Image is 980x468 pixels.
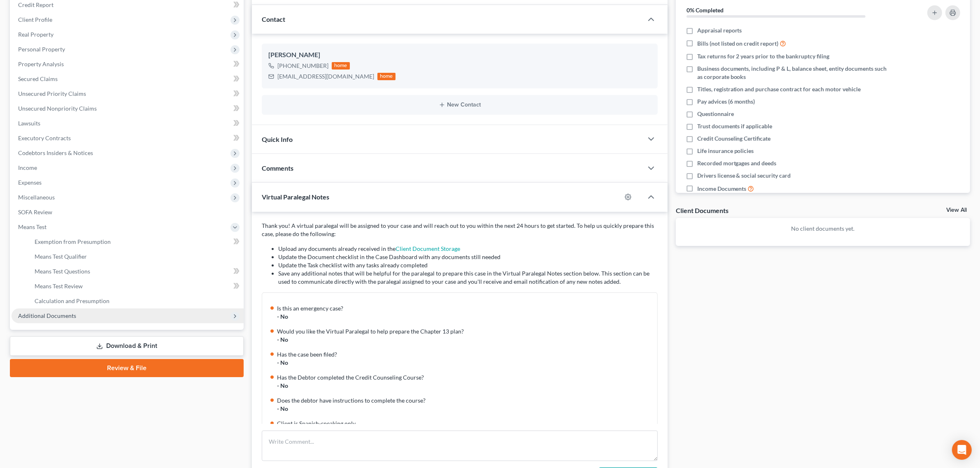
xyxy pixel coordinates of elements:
[35,283,83,290] span: Means Test Review
[278,269,657,286] li: Save any additional notes that will be helpful for the paralegal to prepare this case in the Virt...
[277,72,374,81] div: [EMAIL_ADDRESS][DOMAIN_NAME]
[18,16,52,23] span: Client Profile
[697,26,742,35] span: Appraisal reports
[277,382,652,390] div: - No
[946,207,967,213] a: View All
[268,102,651,108] button: New Contact
[277,336,652,344] div: - No
[12,72,244,86] a: Secured Claims
[262,135,293,143] span: Quick Info
[18,90,86,97] span: Unsecured Priority Claims
[697,171,791,180] span: Drivers license & social security card
[28,249,244,264] a: Means Test Qualifier
[277,350,652,359] div: Has the case been filed?
[28,279,244,294] a: Means Test Review
[18,75,58,82] span: Secured Claims
[697,122,773,130] span: Trust documents if applicable
[277,405,652,413] div: - No
[682,225,964,233] p: No client documents yet.
[18,149,93,156] span: Codebtors Insiders & Notices
[35,297,109,304] span: Calculation and Presumption
[277,304,652,313] div: Is this an emergency case?
[278,245,657,253] li: Upload any documents already received in the
[35,238,111,245] span: Exemption from Presumption
[18,46,65,53] span: Personal Property
[697,65,889,81] span: Business documents, including P & L, balance sheet, entity documents such as corporate books
[952,440,972,460] div: Open Intercom Messenger
[10,359,244,377] a: Review & File
[277,373,652,382] div: Has the Debtor completed the Credit Counseling Course?
[18,312,76,319] span: Additional Documents
[697,97,755,106] span: Pay advices (6 months)
[697,85,861,93] span: Titles, registration and purchase contract for each motor vehicle
[18,164,37,171] span: Income
[697,159,777,167] span: Recorded mortgages and deeds
[18,179,42,186] span: Expenses
[687,7,724,14] strong: 0% Completed
[278,261,657,269] li: Update the Task checklist with any tasks already completed
[18,223,47,230] span: Means Test
[697,39,779,48] span: Bills (not listed on credit report)
[18,60,64,67] span: Property Analysis
[377,73,396,80] div: home
[28,264,244,279] a: Means Test Questions
[12,57,244,72] a: Property Analysis
[277,62,328,70] div: [PHONE_NUMBER]
[277,359,652,367] div: - No
[262,164,293,172] span: Comments
[697,52,830,60] span: Tax returns for 2 years prior to the bankruptcy filing
[18,209,52,215] span: SOFA Review
[10,336,244,356] a: Download & Print
[277,396,652,405] div: Does the debtor have instructions to complete the course?
[697,185,747,193] span: Income Documents
[28,294,244,308] a: Calculation and Presumption
[697,110,734,118] span: Questionnaire
[277,419,652,428] div: Client is Spanish-speaking only.
[18,134,71,141] span: Executory Contracts
[262,15,285,23] span: Contact
[28,234,244,249] a: Exemption from Presumption
[18,194,55,201] span: Miscellaneous
[12,131,244,146] a: Executory Contracts
[12,205,244,220] a: SOFA Review
[18,31,54,38] span: Real Property
[262,222,657,238] p: Thank you! A virtual paralegal will be assigned to your case and will reach out to you within the...
[278,253,657,261] li: Update the Document checklist in the Case Dashboard with any documents still needed
[697,147,754,155] span: Life insurance policies
[18,105,97,112] span: Unsecured Nonpriority Claims
[697,134,771,143] span: Credit Counseling Certificate
[18,1,54,8] span: Credit Report
[676,206,729,215] div: Client Documents
[12,116,244,131] a: Lawsuits
[332,62,350,70] div: home
[277,327,652,336] div: Would you like the Virtual Paralegal to help prepare the Chapter 13 plan?
[18,120,40,127] span: Lawsuits
[277,313,652,321] div: - No
[35,253,87,260] span: Means Test Qualifier
[12,101,244,116] a: Unsecured Nonpriority Claims
[268,50,651,60] div: [PERSON_NAME]
[12,86,244,101] a: Unsecured Priority Claims
[35,268,90,275] span: Means Test Questions
[396,245,460,252] a: Client Document Storage
[262,193,329,201] span: Virtual Paralegal Notes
